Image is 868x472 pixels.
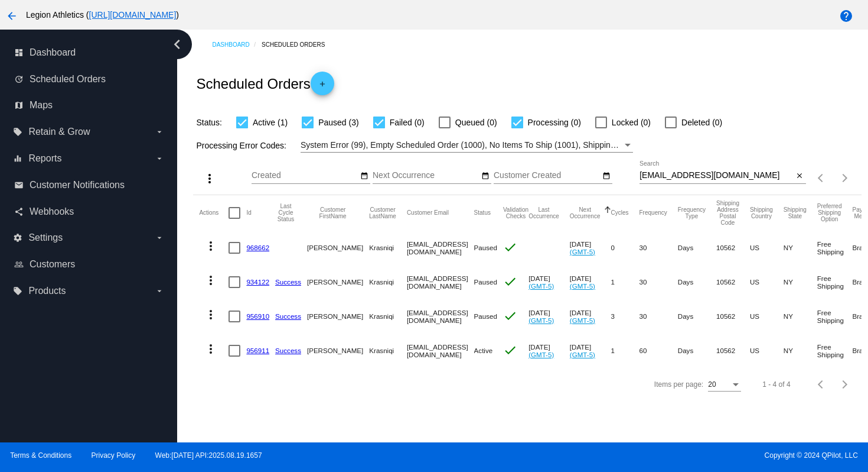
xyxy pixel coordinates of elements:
mat-cell: [DATE] [528,334,570,368]
span: Maps [30,100,53,111]
mat-header-cell: Actions [199,195,229,231]
a: update Scheduled Orders [14,70,164,89]
mat-icon: more_vert [204,308,218,322]
button: Change sorting for LastProcessingCycleId [275,203,296,222]
a: (GMT-5) [570,248,595,256]
input: Customer Created [494,171,600,180]
mat-cell: US [750,231,784,265]
mat-cell: Krasniqi [369,265,407,299]
mat-cell: Free Shipping [817,334,853,368]
button: Clear [794,170,806,182]
span: Scheduled Orders [30,74,106,85]
span: Active [474,347,493,354]
mat-cell: [PERSON_NAME] [307,265,369,299]
mat-cell: 10562 [716,299,750,334]
i: settings [13,233,22,243]
i: arrow_drop_down [155,233,164,243]
span: Products [28,286,66,296]
button: Change sorting for FrequencyType [678,206,706,219]
div: Items per page: [654,380,703,389]
a: [URL][DOMAIN_NAME] [89,10,177,20]
span: Dashboard [30,47,76,58]
a: 956910 [246,312,269,320]
a: 956911 [246,347,269,354]
a: Scheduled Orders [262,35,335,54]
span: Queued (0) [455,115,497,130]
button: Change sorting for NextOccurrenceUtc [570,206,601,219]
mat-cell: 10562 [716,334,750,368]
a: Dashboard [212,35,262,54]
mat-cell: [DATE] [570,231,611,265]
span: Settings [28,232,63,243]
span: Reports [28,153,61,164]
mat-icon: more_vert [204,342,218,356]
a: email Customer Notifications [14,176,164,195]
mat-cell: Krasniqi [369,334,407,368]
i: people_outline [14,260,24,269]
mat-icon: close [795,172,804,181]
mat-icon: check [503,343,517,357]
a: (GMT-5) [570,316,595,324]
i: map [14,101,24,110]
mat-icon: more_vert [204,273,218,287]
i: share [14,207,24,216]
a: (GMT-5) [528,351,554,358]
mat-cell: 1 [611,265,639,299]
mat-cell: 1 [611,334,639,368]
mat-cell: Days [678,299,716,334]
span: Deleted (0) [681,115,722,130]
span: Retain & Grow [28,127,90,137]
a: dashboard Dashboard [14,43,164,62]
mat-cell: NY [784,265,817,299]
button: Previous page [810,373,833,396]
mat-cell: 30 [639,265,678,299]
a: (GMT-5) [528,282,554,290]
mat-cell: [PERSON_NAME] [307,299,369,334]
mat-cell: Free Shipping [817,231,853,265]
mat-cell: 0 [611,231,639,265]
mat-cell: NY [784,231,817,265]
a: map Maps [14,96,164,115]
span: Paused [474,312,497,320]
mat-header-cell: Validation Checks [503,195,528,231]
a: share Webhooks [14,202,164,221]
input: Search [639,171,794,180]
button: Change sorting for ShippingPostcode [716,200,739,226]
mat-cell: Days [678,334,716,368]
span: Processing (0) [528,115,581,130]
mat-cell: 60 [639,334,678,368]
a: people_outline Customers [14,255,164,274]
i: email [14,180,24,190]
mat-cell: Krasniqi [369,231,407,265]
mat-cell: [DATE] [570,334,611,368]
span: Locked (0) [612,115,651,130]
i: local_offer [13,286,22,296]
button: Change sorting for Cycles [611,209,629,216]
mat-cell: [EMAIL_ADDRESS][DOMAIN_NAME] [407,299,474,334]
mat-cell: NY [784,334,817,368]
mat-cell: [EMAIL_ADDRESS][DOMAIN_NAME] [407,334,474,368]
mat-icon: more_vert [204,239,218,253]
button: Change sorting for ShippingState [784,206,807,219]
button: Next page [833,166,857,190]
i: update [14,75,24,84]
mat-cell: 30 [639,231,678,265]
mat-icon: date_range [360,172,368,181]
mat-cell: 30 [639,299,678,334]
i: dashboard [14,48,24,57]
mat-cell: US [750,299,784,334]
button: Change sorting for CustomerFirstName [307,206,358,219]
mat-cell: NY [784,299,817,334]
a: Success [275,278,301,286]
mat-icon: check [503,240,517,254]
mat-cell: [EMAIL_ADDRESS][DOMAIN_NAME] [407,231,474,265]
mat-cell: [DATE] [528,299,570,334]
i: chevron_left [168,35,187,54]
mat-icon: more_vert [203,172,217,186]
mat-cell: US [750,334,784,368]
a: Success [275,312,301,320]
button: Change sorting for PreferredShippingOption [817,203,842,222]
i: local_offer [13,127,22,137]
mat-icon: date_range [602,172,611,181]
mat-icon: date_range [481,172,490,181]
